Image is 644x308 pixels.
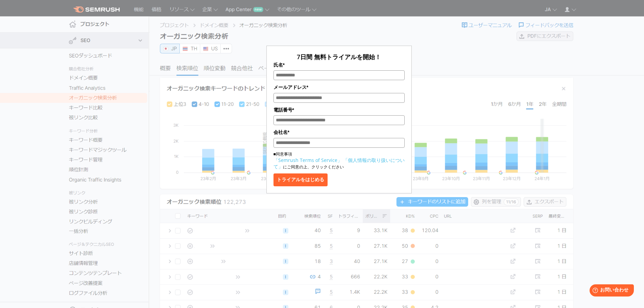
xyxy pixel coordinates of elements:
[273,106,405,114] label: 電話番号*
[273,157,342,163] a: 「Semrush Terms of Service」
[297,53,381,61] span: 7日間 無料トライアルを開始！
[584,282,637,301] iframe: Help widget launcher
[273,151,405,170] p: ■同意事項 にご同意の上、クリックください
[273,157,405,170] a: 「個人情報の取り扱いについて」
[273,173,328,186] button: トライアルをはじめる
[273,84,405,91] label: メールアドレス*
